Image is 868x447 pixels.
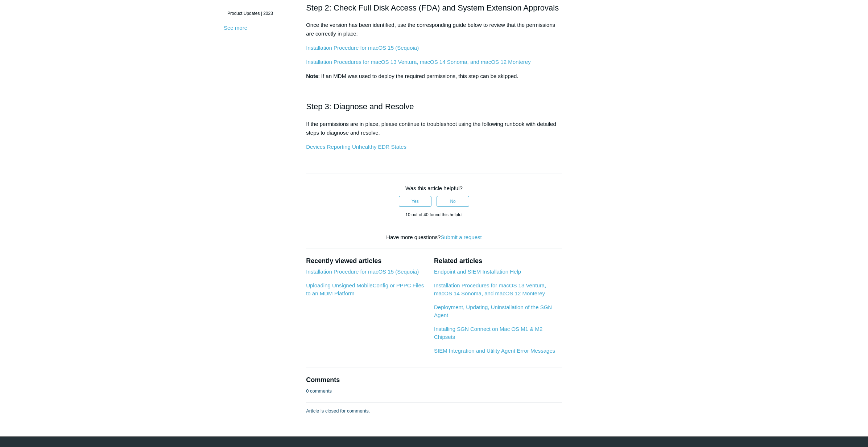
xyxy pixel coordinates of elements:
p: Once the version has been identified, use the corresponding guide below to review that the permis... [306,21,562,38]
a: Endpoint and SIEM Installation Help [434,268,521,275]
a: Deployment, Updating, Uninstallation of the SGN Agent [434,304,552,319]
h2: Related articles [434,256,562,266]
a: Devices Reporting Unhealthy EDR States [306,144,406,150]
a: Installation Procedures for macOS 13 Ventura, macOS 14 Sonoma, and macOS 12 Monterey [306,59,530,65]
a: See more [224,25,247,31]
a: Uploading Unsigned MobileConfig or PPPC Files to an MDM Platform [306,282,424,297]
p: 0 comments [306,387,332,395]
div: Have more questions? [306,233,562,242]
p: Article is closed for comments. [306,407,370,415]
a: SIEM Integration and Utility Agent Error Messages [434,348,555,354]
strong: Note [306,73,318,79]
p: If the permissions are in place, please continue to troubleshoot using the following runbook with... [306,120,562,137]
p: : If an MDM was used to deploy the required permissions, this step can be skipped. [306,72,562,81]
a: Installing SGN Connect on Mac OS M1 & M2 Chipsets [434,326,542,340]
a: Product Updates | 2023 [224,7,295,20]
h2: Step 2: Check Full Disk Access (FDA) and System Extension Approvals [306,1,562,14]
a: Submit a request [441,234,481,240]
span: 10 out of 40 found this helpful [405,212,462,217]
button: This article was not helpful [437,196,469,207]
h2: Comments [306,375,562,385]
a: Installation Procedures for macOS 13 Ventura, macOS 14 Sonoma, and macOS 12 Monterey [434,282,546,297]
a: Installation Procedure for macOS 15 (Sequoia) [306,268,419,275]
h2: Step 3: Diagnose and Resolve [306,100,562,113]
button: This article was helpful [399,196,431,207]
a: Installation Procedure for macOS 15 (Sequoia) [306,45,419,51]
h2: Recently viewed articles [306,256,427,266]
span: Was this article helpful? [405,185,463,191]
